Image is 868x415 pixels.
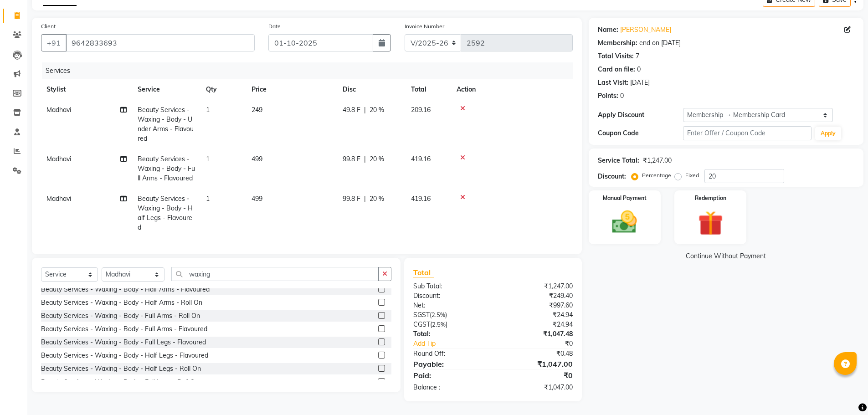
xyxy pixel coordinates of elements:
span: 20 % [370,194,384,204]
div: Total: [406,329,493,339]
div: Paid: [406,370,493,381]
label: Fixed [685,171,699,179]
label: Date [268,22,281,31]
th: Service [132,79,200,100]
span: Beauty Services - Waxing - Body - Under Arms - Flavoured [138,106,194,143]
div: Beauty Services - Waxing - Body - Half Legs - Roll On [41,364,201,374]
input: Search or Scan [171,267,379,281]
span: | [364,105,366,115]
div: ₹249.40 [493,291,580,301]
label: Invoice Number [405,22,444,31]
div: Name: [598,25,618,35]
div: Beauty Services - Waxing - Body - Full Legs - Roll On [41,377,199,387]
span: Madhavi [46,195,71,203]
button: +91 [41,34,67,51]
label: Client [41,22,56,31]
div: ₹1,047.00 [493,383,580,392]
div: ₹997.60 [493,301,580,310]
div: end on [DATE] [639,38,681,48]
div: Points: [598,91,618,101]
div: Balance : [406,383,493,392]
div: Discount: [598,172,626,181]
div: Beauty Services - Waxing - Body - Full Legs - Flavoured [41,338,206,347]
span: 2.5% [431,311,445,318]
span: 99.8 F [343,194,360,204]
div: Card on file: [598,65,635,74]
span: 1 [206,106,210,114]
a: [PERSON_NAME] [620,25,671,35]
div: Services [42,62,580,79]
div: Beauty Services - Waxing - Body - Full Arms - Flavoured [41,324,207,334]
div: Service Total: [598,156,639,165]
div: Beauty Services - Waxing - Body - Half Arms - Roll On [41,298,202,307]
div: ₹24.94 [493,320,580,329]
div: ₹1,247.00 [643,156,672,165]
button: Apply [815,127,841,140]
span: Madhavi [46,106,71,114]
div: Apply Discount [598,110,683,120]
span: 419.16 [411,195,431,203]
th: Disc [337,79,406,100]
img: _cash.svg [604,208,645,236]
div: 7 [636,51,639,61]
th: Stylist [41,79,132,100]
div: 0 [637,65,641,74]
div: ₹0 [493,370,580,381]
span: 20 % [370,105,384,115]
span: 209.16 [411,106,431,114]
div: Round Off: [406,349,493,359]
span: Madhavi [46,155,71,163]
span: 49.8 F [343,105,360,115]
div: Beauty Services - Waxing - Body - Full Arms - Roll On [41,311,200,321]
span: 99.8 F [343,154,360,164]
div: Discount: [406,291,493,301]
span: 20 % [370,154,384,164]
th: Qty [200,79,246,100]
div: Sub Total: [406,282,493,291]
div: ( ) [406,310,493,320]
span: | [364,154,366,164]
span: 419.16 [411,155,431,163]
div: ₹24.94 [493,310,580,320]
div: Payable: [406,359,493,369]
span: Beauty Services - Waxing - Body - Half Legs - Flavoured [138,195,193,231]
span: 249 [252,106,262,114]
div: Total Visits: [598,51,634,61]
span: | [364,194,366,204]
div: [DATE] [630,78,650,87]
div: Last Visit: [598,78,628,87]
span: 1 [206,155,210,163]
div: ( ) [406,320,493,329]
div: ₹1,047.48 [493,329,580,339]
div: Membership: [598,38,637,48]
th: Total [406,79,451,100]
th: Action [451,79,573,100]
div: Beauty Services - Waxing - Body - Half Arms - Flavoured [41,285,210,294]
span: 1 [206,195,210,203]
div: Coupon Code [598,128,683,138]
label: Redemption [695,194,726,202]
input: Enter Offer / Coupon Code [683,126,812,140]
img: _gift.svg [690,208,731,239]
span: Beauty Services - Waxing - Body - Full Arms - Flavoured [138,155,195,182]
div: Net: [406,301,493,310]
span: Total [413,268,434,277]
span: 499 [252,155,262,163]
span: 499 [252,195,262,203]
th: Price [246,79,337,100]
div: ₹1,047.00 [493,359,580,369]
span: SGST [413,311,430,319]
span: 2.5% [432,321,446,328]
label: Percentage [642,171,671,179]
span: CGST [413,320,430,328]
div: ₹0.48 [493,349,580,359]
a: Continue Without Payment [591,251,862,261]
div: ₹0 [508,339,580,348]
div: ₹1,247.00 [493,282,580,291]
label: Manual Payment [603,194,647,202]
div: 0 [620,91,624,101]
input: Search by Name/Mobile/Email/Code [66,34,255,51]
a: Add Tip [406,339,507,348]
div: Beauty Services - Waxing - Body - Half Legs - Flavoured [41,351,208,360]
